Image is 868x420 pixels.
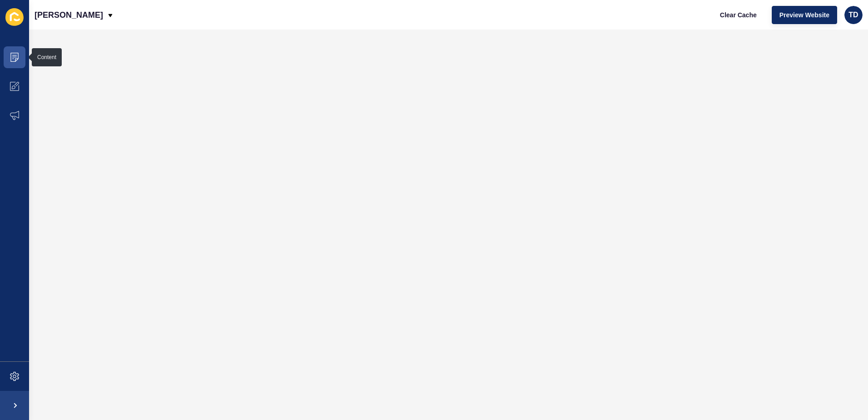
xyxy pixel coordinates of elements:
[712,6,764,24] button: Clear Cache
[37,54,56,61] div: Content
[35,4,103,26] p: [PERSON_NAME]
[779,10,829,20] span: Preview Website
[720,10,757,20] span: Clear Cache
[772,6,837,24] button: Preview Website
[848,10,858,20] span: TD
